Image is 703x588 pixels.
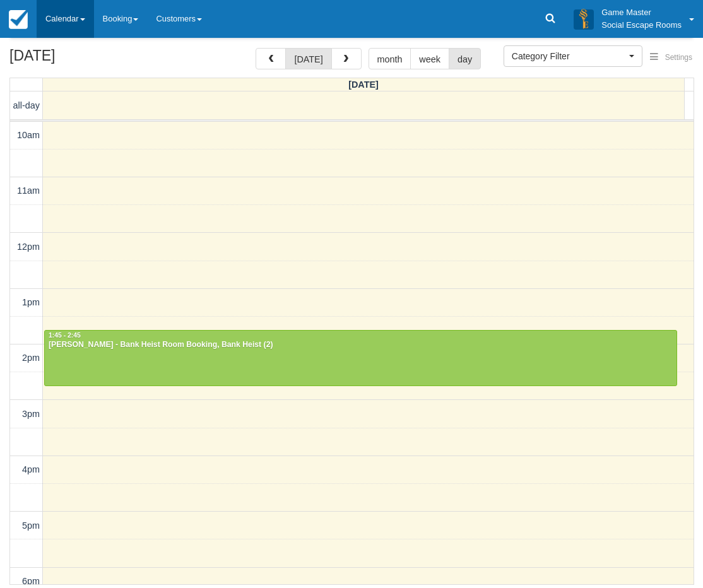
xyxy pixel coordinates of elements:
span: 12pm [17,242,40,252]
span: [DATE] [348,79,379,90]
button: Category Filter [504,45,642,67]
img: checkfront-main-nav-mini-logo.png [9,10,28,29]
div: [PERSON_NAME] - Bank Heist Room Booking, Bank Heist (2) [48,340,673,350]
span: 11am [17,185,40,196]
span: Settings [665,53,692,62]
button: day [449,48,481,69]
span: 6pm [22,576,40,586]
span: 2pm [22,353,40,363]
span: 4pm [22,464,40,474]
a: 1:45 - 2:45[PERSON_NAME] - Bank Heist Room Booking, Bank Heist (2) [44,330,677,385]
span: 10am [17,130,40,140]
button: week [410,48,449,69]
p: Game Master [601,6,682,19]
span: 5pm [22,520,40,531]
span: all-day [13,100,40,110]
p: Social Escape Rooms [601,19,682,32]
span: Category Filter [512,50,626,62]
span: 1:45 - 2:45 [49,332,81,339]
button: [DATE] [285,48,331,69]
button: Settings [642,49,700,67]
button: month [369,48,411,69]
h2: [DATE] [9,48,169,71]
span: 1pm [22,297,40,307]
span: 3pm [22,409,40,419]
img: A3 [574,9,594,29]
